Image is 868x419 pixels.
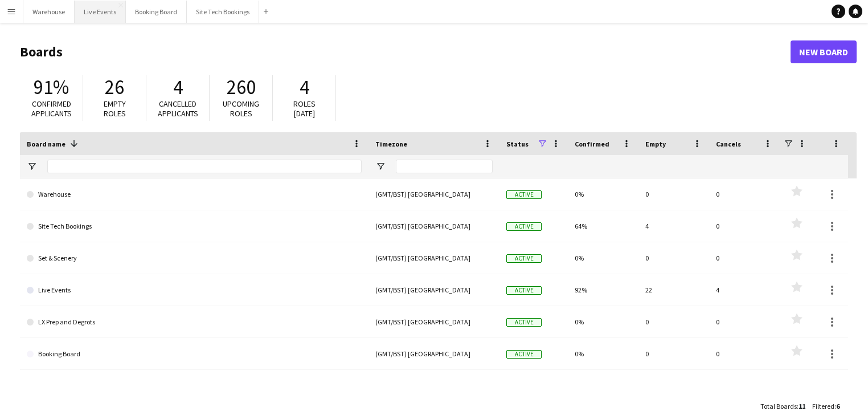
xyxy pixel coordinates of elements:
span: Filtered [812,402,834,410]
div: (GMT/BST) [GEOGRAPHIC_DATA] [369,178,499,210]
div: 92% [568,274,638,306]
input: Timezone Filter Input [396,160,493,173]
div: (GMT/BST) [GEOGRAPHIC_DATA] [369,338,499,369]
span: 26 [105,75,124,100]
button: Open Filter Menu [375,161,386,172]
span: Active [506,286,542,295]
div: 0 [709,242,780,274]
span: 4 [173,75,183,100]
span: Empty [645,140,666,148]
input: Board name Filter Input [47,160,362,173]
span: 91% [34,75,69,100]
span: 6 [836,402,840,410]
button: Live Events [75,1,126,23]
button: Warehouse [23,1,75,23]
span: Confirmed [575,140,609,148]
div: (GMT/BST) [GEOGRAPHIC_DATA] [369,306,499,337]
span: Confirmed applicants [31,99,72,119]
div: 0% [568,338,638,369]
div: 0% [568,306,638,337]
a: Set & Scenery [27,242,362,274]
div: (GMT/BST) [GEOGRAPHIC_DATA] [369,274,499,306]
span: Status [506,140,529,148]
span: Board name [27,140,65,148]
div: (GMT/BST) [GEOGRAPHIC_DATA] [369,242,499,274]
div: (GMT/BST) [GEOGRAPHIC_DATA] [369,210,499,242]
div: 0 [709,210,780,242]
div: 0 [709,338,780,369]
span: Active [506,350,542,359]
a: Live Events [27,274,362,306]
a: New Board [791,40,857,63]
a: Warehouse [27,178,362,210]
span: Total Boards [760,402,797,410]
span: 260 [227,75,256,100]
span: 4 [300,75,309,100]
div: 0% [568,178,638,210]
div: 64% [568,210,638,242]
div: 0 [638,242,709,274]
span: Roles [DATE] [293,99,316,119]
span: Active [506,222,542,231]
span: Empty roles [104,99,126,119]
button: Booking Board [126,1,187,23]
div: 0 [638,338,709,369]
div: 0 [638,178,709,210]
button: Open Filter Menu [27,161,37,172]
div: 0 [638,306,709,337]
span: Active [506,190,542,199]
div: : [760,395,805,417]
button: Site Tech Bookings [187,1,259,23]
a: Booking Board [27,338,362,370]
span: Cancelled applicants [158,99,198,119]
div: 0 [709,178,780,210]
span: Timezone [375,140,407,148]
span: Active [506,318,542,327]
a: Site Tech Bookings [27,210,362,242]
span: Upcoming roles [223,99,259,119]
a: LX Prep and Degrots [27,306,362,338]
h1: Boards [20,43,791,60]
div: : [812,395,840,417]
span: Active [506,254,542,263]
div: 0% [568,242,638,274]
span: Cancels [716,140,741,148]
div: 4 [638,210,709,242]
div: 0 [709,306,780,337]
span: 11 [799,402,805,410]
div: 22 [638,274,709,306]
div: 4 [709,274,780,306]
